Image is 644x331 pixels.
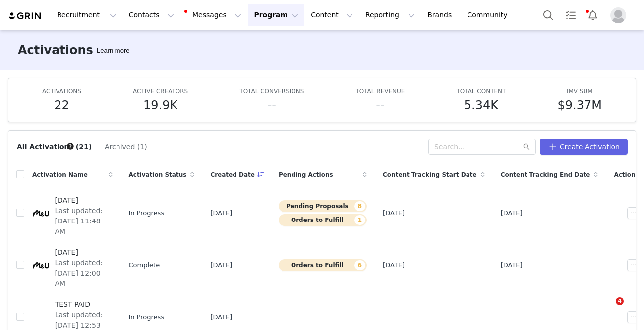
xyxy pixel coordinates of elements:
[537,4,559,26] button: Search
[133,88,188,95] span: ACTIVE CREATORS
[66,142,75,151] div: Tooltip anchor
[355,88,405,95] span: TOTAL REVENUE
[279,200,367,212] button: Pending Proposals8
[595,297,619,321] iframe: Intercom live chat
[32,245,113,285] a: [DATE]Last updated: [DATE] 12:00 AM
[8,11,43,21] img: grin logo
[268,96,276,114] h5: --
[16,139,92,155] button: All Activations (21)
[501,260,523,270] span: [DATE]
[42,88,81,95] span: ACTIVATIONS
[383,260,405,270] span: [DATE]
[279,170,333,179] span: Pending Actions
[128,260,160,270] span: Complete
[128,170,186,179] span: Activation Status
[55,206,107,237] span: Last updated: [DATE] 11:48 AM
[55,258,107,289] span: Last updated: [DATE] 12:00 AM
[95,46,131,55] div: Tooltip anchor
[582,4,604,26] button: Notifications
[279,259,367,271] button: Orders to Fulfill6
[456,88,506,95] span: TOTAL CONTENT
[558,96,602,114] h5: $9.37M
[428,139,536,155] input: Search...
[128,208,164,218] span: In Progress
[383,170,477,179] span: Content Tracking Start Date
[210,312,232,322] span: [DATE]
[540,139,628,155] button: Create Activation
[128,312,164,322] span: In Progress
[143,96,177,114] h5: 19.9K
[32,193,113,233] a: [DATE]Last updated: [DATE] 11:48 AM
[421,4,461,26] a: Brands
[55,247,107,258] span: [DATE]
[523,143,530,150] i: icon: search
[464,96,498,114] h5: 5.34K
[567,88,593,95] span: IMV SUM
[51,4,122,26] button: Recruitment
[55,299,107,310] span: TEST PAID
[359,4,421,26] button: Reporting
[210,260,232,270] span: [DATE]
[180,4,247,26] button: Messages
[18,41,93,59] h3: Activations
[305,4,359,26] button: Content
[210,170,255,179] span: Created Date
[560,4,582,26] a: Tasks
[32,170,88,179] span: Activation Name
[376,96,384,114] h5: --
[616,297,624,305] span: 4
[248,4,304,26] button: Program
[104,139,148,155] button: Archived (1)
[55,195,107,206] span: [DATE]
[501,170,590,179] span: Content Tracking End Date
[123,4,180,26] button: Contacts
[54,96,69,114] h5: 22
[239,88,304,95] span: TOTAL CONVERSIONS
[604,7,636,23] button: Profile
[610,7,626,23] img: placeholder-profile.jpg
[462,4,518,26] a: Community
[279,214,367,226] button: Orders to Fulfill1
[501,208,523,218] span: [DATE]
[383,208,405,218] span: [DATE]
[210,208,232,218] span: [DATE]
